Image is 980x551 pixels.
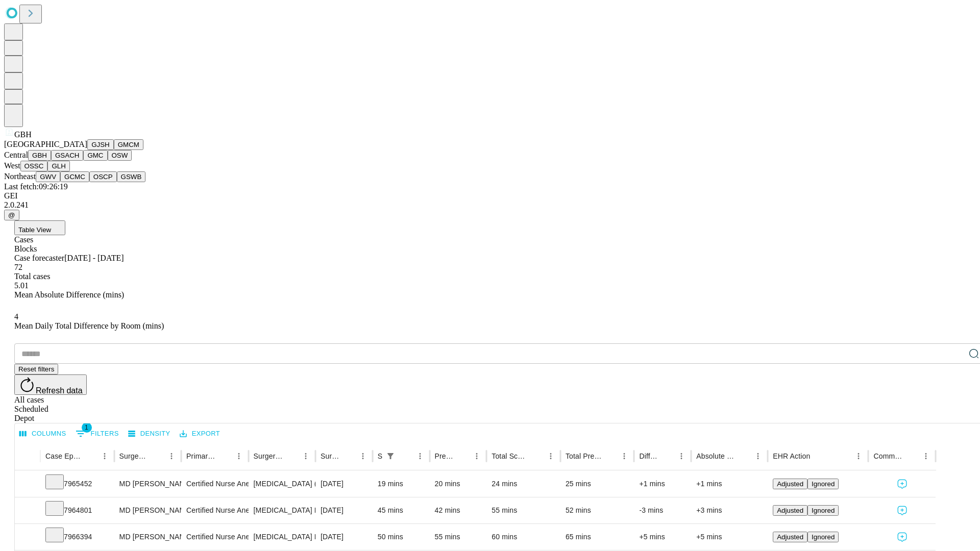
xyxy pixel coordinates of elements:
[14,130,32,139] span: GBH
[639,497,686,523] div: -3 mins
[83,150,107,161] button: GMC
[117,171,146,182] button: GSWB
[378,471,425,497] div: 19 mins
[87,139,114,150] button: GJSH
[186,471,243,497] div: Certified Nurse Anesthetist
[47,161,69,171] button: GLH
[64,254,124,262] span: [DATE] - [DATE]
[773,452,810,460] div: EHR Action
[851,449,866,463] button: Menu
[435,524,482,550] div: 55 mins
[83,449,97,463] button: Sort
[60,171,89,182] button: GCMC
[14,263,22,271] span: 72
[18,365,54,373] span: Reset filters
[20,502,35,520] button: Expand
[773,505,807,516] button: Adjusted
[660,449,674,463] button: Sort
[4,140,87,148] span: [GEOGRAPHIC_DATA]
[639,524,686,550] div: +5 mins
[4,201,976,210] div: 2.0.241
[14,321,164,330] span: Mean Daily Total Difference by Room (mins)
[492,471,555,497] div: 24 mins
[321,471,367,497] div: [DATE]
[413,449,427,463] button: Menu
[4,161,20,170] span: West
[566,497,629,523] div: 52 mins
[566,524,629,550] div: 65 mins
[321,452,340,460] div: Surgery Date
[18,226,51,234] span: Table View
[529,449,544,463] button: Sort
[378,524,425,550] div: 50 mins
[97,449,112,463] button: Menu
[284,449,299,463] button: Sort
[186,452,216,460] div: Primary Service
[14,364,58,374] button: Reset filters
[4,191,976,201] div: GEI
[807,505,839,516] button: Ignored
[492,452,528,460] div: Total Scheduled Duration
[108,150,132,161] button: OSW
[777,533,803,541] span: Adjusted
[73,425,121,442] button: Show filters
[177,426,223,442] button: Export
[14,254,64,262] span: Case forecaster
[492,524,555,550] div: 60 mins
[435,497,482,523] div: 42 mins
[254,524,310,550] div: [MEDICAL_DATA] FLEXIBLE PROXIMAL DIAGNOSTIC
[696,471,763,497] div: +1 mins
[639,452,659,460] div: Difference
[356,449,370,463] button: Menu
[378,452,382,460] div: Scheduled In Room Duration
[4,172,36,181] span: Northeast
[378,497,425,523] div: 45 mins
[119,452,149,460] div: Surgeon Name
[254,497,310,523] div: [MEDICAL_DATA] FLEXIBLE PROXIMAL DIAGNOSTIC
[14,281,29,290] span: 5.01
[45,497,109,523] div: 7964801
[45,524,109,550] div: 7966394
[36,171,60,182] button: GWV
[51,150,83,161] button: GSACH
[919,449,933,463] button: Menu
[904,449,919,463] button: Sort
[455,449,470,463] button: Sort
[82,422,92,433] span: 1
[566,471,629,497] div: 25 mins
[321,524,367,550] div: [DATE]
[492,497,555,523] div: 55 mins
[17,426,69,442] button: Select columns
[20,529,35,546] button: Expand
[14,272,50,281] span: Total cases
[603,449,617,463] button: Sort
[45,452,82,460] div: Case Epic Id
[20,161,48,171] button: OSSC
[383,449,398,463] div: 1 active filter
[812,507,835,514] span: Ignored
[773,479,807,489] button: Adjusted
[232,449,246,463] button: Menu
[751,449,765,463] button: Menu
[89,171,117,182] button: OSCP
[4,210,19,220] button: @
[807,532,839,542] button: Ignored
[4,182,68,191] span: Last fetch: 09:26:19
[777,507,803,514] span: Adjusted
[28,150,51,161] button: GBH
[119,471,176,497] div: MD [PERSON_NAME]
[777,480,803,488] span: Adjusted
[186,524,243,550] div: Certified Nurse Anesthetist
[341,449,356,463] button: Sort
[14,374,87,395] button: Refresh data
[150,449,164,463] button: Sort
[435,471,482,497] div: 20 mins
[119,497,176,523] div: MD [PERSON_NAME]
[544,449,558,463] button: Menu
[873,452,903,460] div: Comments
[807,479,839,489] button: Ignored
[639,471,686,497] div: +1 mins
[773,532,807,542] button: Adjusted
[812,480,835,488] span: Ignored
[20,475,35,493] button: Expand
